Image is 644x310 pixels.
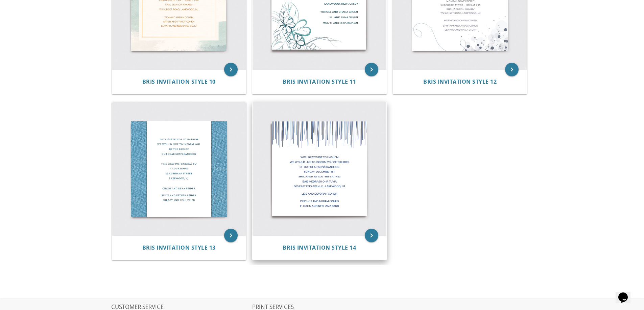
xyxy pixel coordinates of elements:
a: keyboard_arrow_right [224,63,238,76]
a: keyboard_arrow_right [365,63,378,76]
iframe: chat widget [616,283,637,303]
a: Bris Invitation Style 11 [283,79,356,85]
a: Bris Invitation Style 12 [423,79,497,85]
span: Bris Invitation Style 11 [283,78,356,85]
a: keyboard_arrow_right [365,229,378,242]
span: Bris Invitation Style 13 [142,244,216,251]
a: Bris Invitation Style 10 [142,79,216,85]
img: Bris Invitation Style 14 [253,102,386,236]
a: keyboard_arrow_right [224,229,238,242]
a: Bris Invitation Style 13 [142,245,216,251]
span: Bris Invitation Style 10 [142,78,216,85]
span: Bris Invitation Style 12 [423,78,497,85]
a: Bris Invitation Style 14 [283,245,356,251]
img: Bris Invitation Style 13 [112,102,246,236]
span: Bris Invitation Style 14 [283,244,356,251]
a: keyboard_arrow_right [505,63,519,76]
